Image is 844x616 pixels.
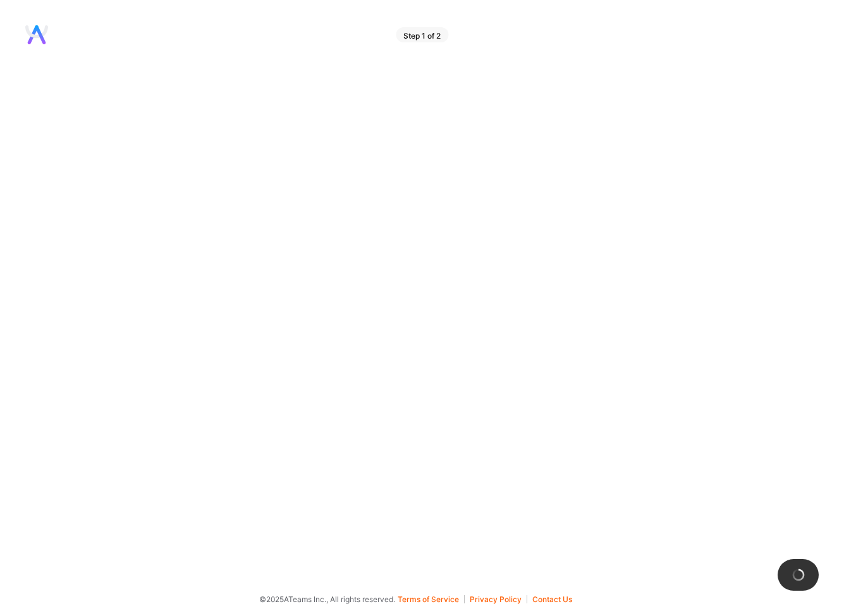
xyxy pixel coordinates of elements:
span: © 2025 ATeams Inc., All rights reserved. [259,593,395,606]
button: Contact Us [532,595,572,603]
div: Step 1 of 2 [396,27,448,42]
button: Privacy Policy [470,595,527,603]
img: loading [791,567,806,582]
button: Terms of Service [398,595,465,603]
